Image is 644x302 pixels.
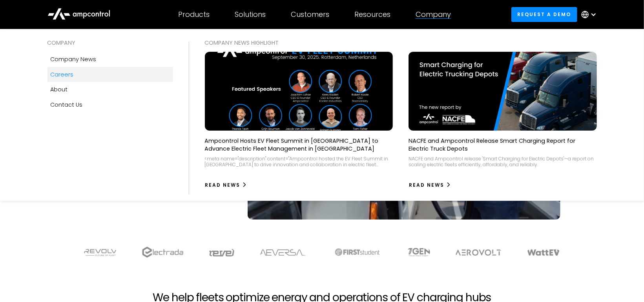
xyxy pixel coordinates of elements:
[527,249,560,256] img: WattEV logo
[205,179,248,191] a: Read News
[51,100,83,109] div: Contact Us
[47,38,173,47] div: COMPANY
[47,67,173,82] a: Careers
[235,10,266,19] div: Solutions
[205,137,393,153] p: Ampcontrol Hosts EV Fleet Summit in [GEOGRAPHIC_DATA] to Advance Electric Fleet Management in [GE...
[205,156,393,168] div: <meta name="description" content="Ampcontrol hosted the EV Fleet Summit in [GEOGRAPHIC_DATA] to d...
[409,182,444,189] div: Read News
[47,97,173,112] a: Contact Us
[205,38,597,47] div: COMPANY NEWS Highlight
[205,182,241,189] div: Read News
[354,10,390,19] div: Resources
[409,179,451,191] a: Read News
[47,82,173,97] a: About
[291,10,329,19] div: Customers
[178,10,210,19] div: Products
[142,247,183,258] img: electrada logo
[409,137,597,153] p: NACFE and Ampcontrol Release Smart Charging Report for Electric Truck Depots
[51,70,74,79] div: Careers
[416,10,451,19] div: Company
[455,249,502,256] img: Aerovolt Logo
[51,55,97,64] div: Company news
[51,85,68,94] div: About
[511,7,577,22] a: Request a demo
[409,156,597,168] div: NACFE and Ampcontrol release 'Smart Charging for Electric Depots'—a report on scaling electric fl...
[47,52,173,67] a: Company news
